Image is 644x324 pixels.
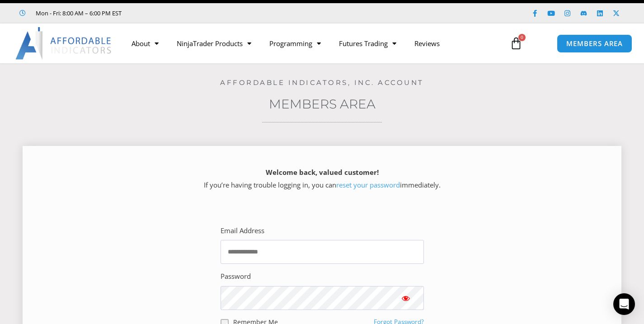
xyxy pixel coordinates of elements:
[260,33,330,54] a: Programming
[220,78,424,87] a: Affordable Indicators, Inc. Account
[496,30,536,56] a: 0
[134,9,270,18] iframe: Customer reviews powered by Trustpilot
[388,286,424,310] button: Show password
[122,33,168,54] a: About
[518,34,526,41] span: 0
[221,270,251,283] label: Password
[269,96,376,112] a: Members Area
[38,166,606,192] p: If you’re having trouble logging in, you can immediately.
[266,168,379,177] strong: Welcome back, valued customer!
[330,33,405,54] a: Futures Trading
[221,225,264,237] label: Email Address
[405,33,449,54] a: Reviews
[613,293,635,315] div: Open Intercom Messenger
[168,33,260,54] a: NinjaTrader Products
[557,34,632,53] a: MEMBERS AREA
[122,33,503,54] nav: Menu
[15,27,113,60] img: LogoAI | Affordable Indicators – NinjaTrader
[33,8,122,19] span: Mon - Fri: 8:00 AM – 6:00 PM EST
[566,40,623,47] span: MEMBERS AREA
[336,180,400,189] a: reset your password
